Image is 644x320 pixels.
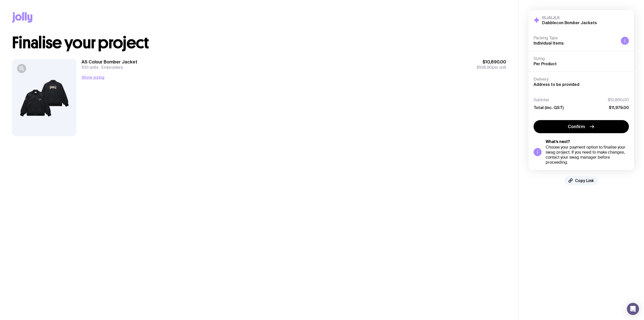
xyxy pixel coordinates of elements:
[534,77,629,82] h4: Delivery
[609,105,629,110] span: $11,979.00
[477,65,506,70] span: per unit
[608,97,629,102] span: $10,890.00
[534,97,549,102] span: Subtotal
[568,124,585,130] span: Confirm
[477,59,506,65] span: $10,890.00
[565,176,598,185] button: Copy Link
[542,15,597,20] h3: ISJAIJLS
[575,178,594,183] span: Copy Link
[542,20,597,25] h2: Dabblecon Bomber Jackets
[534,35,617,41] h4: Packing Type
[82,59,137,65] h3: AS Colour Bomber Jacket
[82,65,98,70] span: 100 units
[534,41,564,45] span: Individual Items
[534,61,557,66] span: Per Product
[12,35,506,51] h1: Finalise your project
[627,303,639,315] div: Open Intercom Messenger
[534,82,579,87] span: Address to be provided
[477,65,492,70] span: $108.90
[546,145,629,165] div: Choose your payment option to finalise your swag project. If you need to make changes, contact yo...
[82,74,104,80] button: Show sizing
[98,65,123,70] span: Embroidery
[534,56,629,61] h4: Sizing
[534,105,563,110] span: Total (inc. GST)
[546,139,629,144] h5: What’s next?
[534,120,629,133] button: Confirm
